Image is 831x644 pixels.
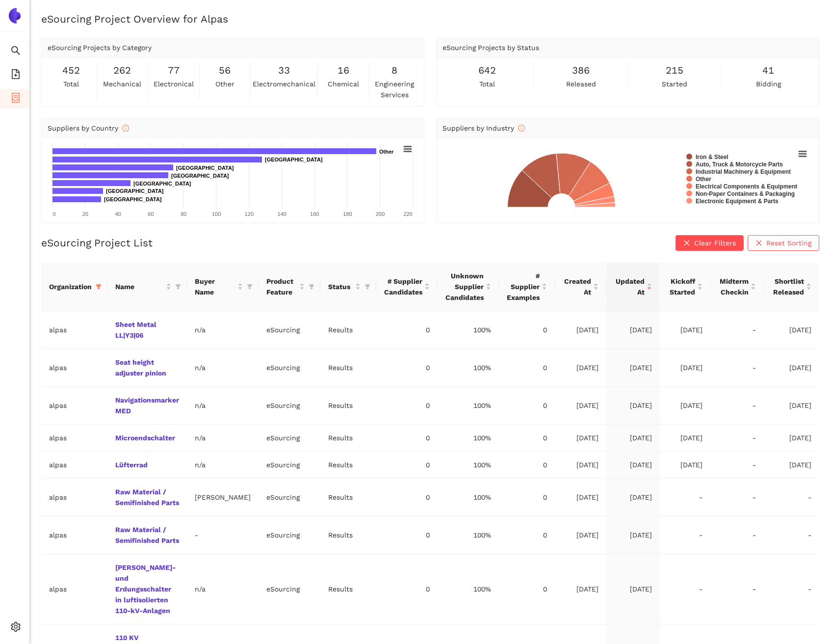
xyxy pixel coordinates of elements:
[764,387,819,425] td: [DATE]
[320,425,376,452] td: Results
[168,63,180,78] span: 77
[187,479,259,516] td: [PERSON_NAME]
[660,263,710,311] th: this column's title is Kickoff Started,this column is sortable
[7,8,23,24] img: Logo
[82,211,88,217] text: 20
[518,125,525,132] span: info-circle
[328,281,353,292] span: Status
[187,349,259,387] td: n/a
[259,311,320,349] td: eSourcing
[384,276,422,297] span: # Supplier Candidates
[41,349,107,387] td: alpas
[259,479,320,516] td: eSourcing
[278,63,290,78] span: 33
[499,349,555,387] td: 0
[499,311,555,349] td: 0
[660,516,710,554] td: -
[41,236,153,250] h2: eSourcing Project List
[259,554,320,624] td: eSourcing
[438,349,499,387] td: 100%
[310,211,319,217] text: 160
[710,311,764,349] td: -
[328,79,359,89] span: chemical
[606,479,660,516] td: [DATE]
[259,387,320,425] td: eSourcing
[11,66,21,85] span: file-add
[376,349,438,387] td: 0
[259,263,320,311] th: this column's title is Product Feature,this column is sortable
[48,44,152,52] span: eSourcing Projects by Category
[245,274,255,299] span: filter
[438,263,499,311] th: this column's title is Unknown Supplier Candidates,this column is sortable
[660,425,710,452] td: [DATE]
[115,281,164,292] span: Name
[215,79,234,89] span: other
[555,452,607,479] td: [DATE]
[499,452,555,479] td: 0
[606,387,660,425] td: [DATE]
[748,235,819,251] button: closeReset Sorting
[710,479,764,516] td: -
[499,479,555,516] td: 0
[11,42,21,62] span: search
[764,554,819,624] td: -
[563,276,592,297] span: Created At
[479,79,495,89] span: total
[442,44,539,52] span: eSourcing Projects by Status
[499,516,555,554] td: 0
[696,198,779,205] text: Electronic Equipment & Parts
[41,516,107,554] td: alpas
[320,349,376,387] td: Results
[445,270,484,303] span: Unknown Supplier Candidates
[566,79,596,89] span: released
[764,425,819,452] td: [DATE]
[606,425,660,452] td: [DATE]
[104,196,162,202] text: [GEOGRAPHIC_DATA]
[96,284,102,290] span: filter
[710,554,764,624] td: -
[103,79,141,89] span: mechanical
[606,554,660,624] td: [DATE]
[171,173,229,179] text: [GEOGRAPHIC_DATA]
[666,63,683,78] span: 215
[343,211,352,217] text: 180
[11,618,21,638] span: setting
[320,479,376,516] td: Results
[176,165,234,171] text: [GEOGRAPHIC_DATA]
[662,79,687,89] span: started
[247,284,253,290] span: filter
[696,168,791,175] text: Industrial Machinery & Equipment
[115,211,121,217] text: 40
[41,452,107,479] td: alpas
[376,425,438,452] td: 0
[62,63,80,78] span: 452
[710,349,764,387] td: -
[41,387,107,425] td: alpas
[660,349,710,387] td: [DATE]
[113,63,131,78] span: 262
[660,311,710,349] td: [DATE]
[187,516,259,554] td: -
[379,149,394,155] text: Other
[245,211,254,217] text: 120
[772,276,804,297] span: Shortlist Released
[764,311,819,349] td: [DATE]
[187,452,259,479] td: n/a
[710,452,764,479] td: -
[376,387,438,425] td: 0
[710,387,764,425] td: -
[11,89,21,109] span: container
[764,516,819,554] td: -
[499,554,555,624] td: 0
[259,425,320,452] td: eSourcing
[555,387,607,425] td: [DATE]
[253,79,315,89] span: electromechanical
[259,349,320,387] td: eSourcing
[175,284,181,290] span: filter
[63,79,79,89] span: total
[148,211,154,217] text: 60
[187,311,259,349] td: n/a
[710,516,764,554] td: -
[555,311,607,349] td: [DATE]
[555,263,607,311] th: this column's title is Created At,this column is sortable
